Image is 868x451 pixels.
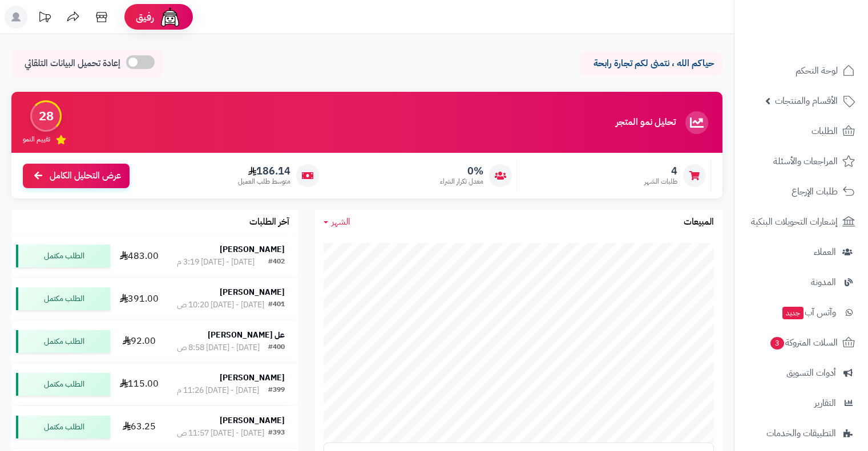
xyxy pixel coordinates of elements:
div: [DATE] - [DATE] 3:19 م [177,257,255,268]
a: التطبيقات والخدمات [741,420,861,447]
strong: [PERSON_NAME] [220,372,285,384]
span: طلبات الشهر [644,177,677,186]
span: جديد [782,307,804,319]
span: إعادة تحميل البيانات التلقائي [25,57,120,70]
h3: آخر الطلبات [249,217,289,227]
div: [DATE] - [DATE] 8:58 ص [177,342,260,354]
span: الشهر [332,215,350,229]
a: الطلبات [741,117,861,145]
a: المراجعات والأسئلة [741,148,861,175]
a: التقارير [741,389,861,417]
span: السلات المتروكة [769,335,838,351]
span: التقارير [814,395,836,411]
img: ai-face.png [159,6,181,29]
div: #399 [268,385,285,396]
a: المدونة [741,269,861,296]
a: العملاء [741,238,861,266]
span: العملاء [814,244,836,260]
span: المراجعات والأسئلة [773,153,838,169]
span: 4 [644,165,677,177]
div: #402 [268,257,285,268]
span: طلبات الإرجاع [792,184,838,200]
span: الأقسام والمنتجات [775,93,838,109]
span: معدل تكرار الشراء [440,177,483,186]
a: السلات المتروكة3 [741,329,861,356]
span: عرض التحليل الكامل [50,169,121,182]
strong: [PERSON_NAME] [220,243,285,255]
a: تحديثات المنصة [30,6,59,31]
p: حياكم الله ، نتمنى لكم تجارة رابحة [588,57,714,70]
a: إشعارات التحويلات البنكية [741,208,861,235]
span: أدوات التسويق [786,365,836,381]
span: التطبيقات والخدمات [766,425,836,441]
div: الطلب مكتمل [16,245,110,267]
span: رفيق [136,10,154,24]
img: logo-2.png [790,30,857,54]
span: إشعارات التحويلات البنكية [751,214,838,230]
strong: عل [PERSON_NAME] [208,329,285,341]
td: 115.00 [115,363,164,405]
td: 483.00 [115,235,164,277]
a: لوحة التحكم [741,57,861,84]
span: المدونة [811,274,836,290]
span: الطلبات [812,123,838,139]
td: 63.25 [115,406,164,448]
div: [DATE] - [DATE] 11:57 ص [177,428,264,439]
td: 92.00 [115,320,164,363]
div: #393 [268,428,285,439]
a: وآتس آبجديد [741,299,861,326]
a: أدوات التسويق [741,359,861,387]
a: عرض التحليل الكامل [23,164,130,188]
span: 0% [440,165,483,177]
span: وآتس آب [781,304,836,320]
span: تقييم النمو [23,135,50,144]
span: 186.14 [238,165,290,177]
div: [DATE] - [DATE] 10:20 ص [177,299,264,311]
a: طلبات الإرجاع [741,178,861,205]
div: #400 [268,342,285,354]
div: الطلب مكتمل [16,373,110,396]
strong: [PERSON_NAME] [220,415,285,426]
div: #401 [268,299,285,311]
td: 391.00 [115,278,164,320]
a: الشهر [324,216,350,229]
h3: تحليل نمو المتجر [616,117,676,128]
div: الطلب مكتمل [16,287,110,310]
h3: المبيعات [684,217,714,227]
strong: [PERSON_NAME] [220,286,285,298]
div: الطلب مكتمل [16,330,110,353]
span: متوسط طلب العميل [238,177,290,186]
div: الطلب مكتمل [16,416,110,438]
span: لوحة التحكم [796,63,838,79]
div: [DATE] - [DATE] 11:26 م [177,385,259,396]
span: 3 [770,337,784,350]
